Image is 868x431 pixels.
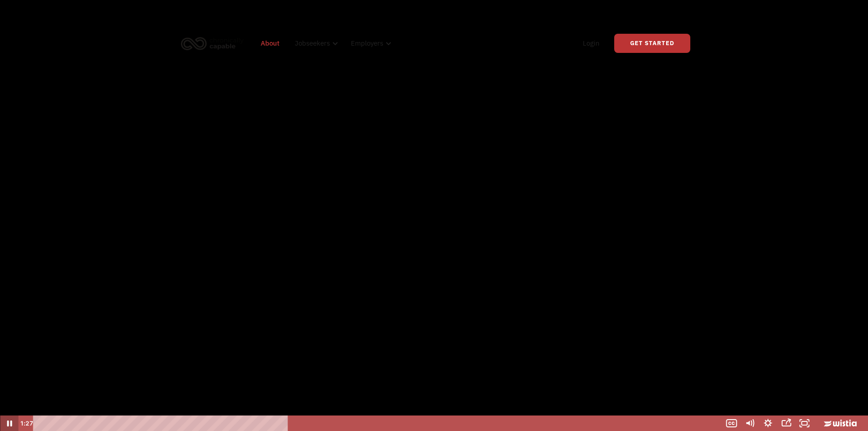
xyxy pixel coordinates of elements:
div: Jobseekers [295,38,330,49]
div: Jobseekers [289,29,341,58]
a: Login [577,29,605,58]
img: Chronically Capable logo [178,33,247,53]
a: Get Started [614,34,690,53]
a: About [255,29,285,58]
div: Employers [351,38,383,49]
a: home [178,33,251,53]
div: Employers [345,29,394,58]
